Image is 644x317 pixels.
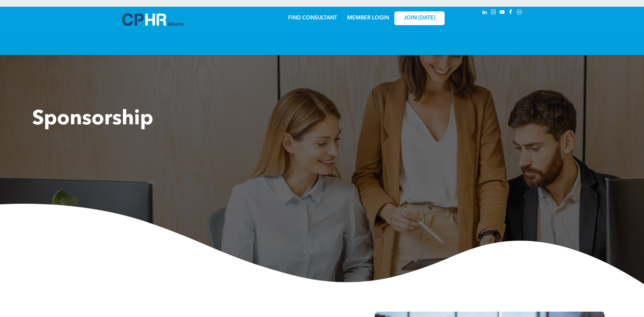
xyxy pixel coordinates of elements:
a: instagram [490,8,497,17]
a: JOIN [DATE] [394,11,445,25]
a: MEMBER LOGIN [347,15,389,21]
span: JOIN [DATE] [404,15,435,21]
a: FIND CONSULTANT [288,15,337,21]
a: facebook [507,8,514,17]
a: Social network [516,8,523,17]
a: youtube [498,8,506,17]
span: Sponsorship [32,109,153,129]
a: linkedin [481,8,488,17]
img: A blue and white logo for cp alberta [122,13,183,26]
